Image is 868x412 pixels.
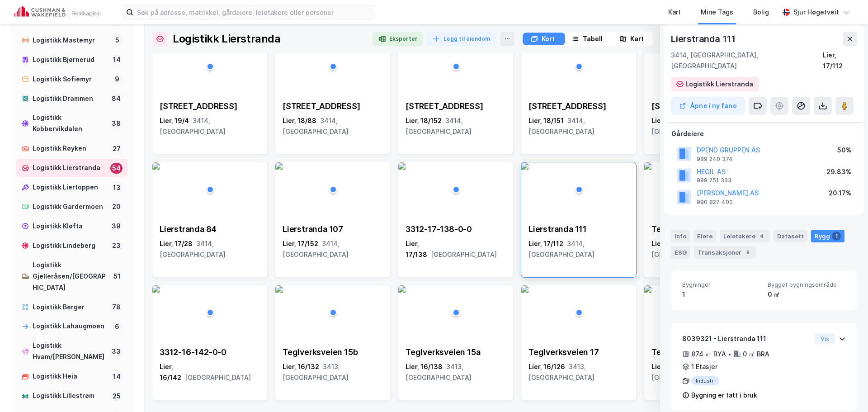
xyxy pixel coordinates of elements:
[16,367,128,386] a: Logistikk Heia14
[753,7,769,18] div: Bolig
[743,248,752,257] div: 8
[33,260,108,294] div: Logistikk Gjelleråsen/[GEOGRAPHIC_DATA]
[111,143,123,154] div: 27
[33,74,108,85] div: Logistikk Sofiemyr
[33,371,108,382] div: Logistikk Heia
[160,115,260,137] div: Lier, 19/4
[697,199,733,206] div: 990 827 400
[528,363,594,381] span: 3413, [GEOGRAPHIC_DATA]
[133,5,375,19] input: Søk på adresse, matrikkel, gårdeiere, leietakere eller personer
[16,336,128,366] a: Logistikk Hvam/[PERSON_NAME]33
[768,289,846,300] div: 0 ㎡
[720,230,770,242] div: Leietakere
[774,230,807,242] div: Datasett
[33,302,107,313] div: Logistikk Berger
[521,285,528,293] img: 256x120
[644,162,651,170] img: 256x120
[691,349,726,360] div: 874 ㎡ BYA
[33,162,107,174] div: Logistikk Lierstranda
[651,347,752,358] div: Teglverksveien 1
[283,224,383,235] div: Lierstranda 107
[837,145,851,156] div: 50%
[528,347,629,358] div: Teglverksveien 17
[33,340,106,363] div: Logistikk Hvam/[PERSON_NAME]
[528,361,629,383] div: Lier, 16/126
[832,232,841,241] div: 1
[16,198,128,216] a: Logistikk Gardermoen20
[283,240,349,258] span: 3414, [GEOGRAPHIC_DATA]
[110,118,123,129] div: 38
[16,217,128,236] a: Logistikk Kløfta39
[829,188,851,199] div: 20.17%
[671,246,690,259] div: ESG
[16,178,128,197] a: Logistikk Liertoppen13
[16,387,128,405] a: Logistikk Lillestrøm25
[283,238,383,260] div: Lier, 17/152
[651,363,717,381] span: 3413, [GEOGRAPHIC_DATA]
[671,97,745,115] button: Åpne i ny fane
[528,240,594,258] span: 3414, [GEOGRAPHIC_DATA]
[160,101,260,112] div: [STREET_ADDRESS]
[16,159,128,177] a: Logistikk Lierstranda54
[33,143,107,154] div: Logistikk Røyken
[406,115,506,137] div: Lier, 18/152
[33,201,107,213] div: Logistikk Gardermoen
[160,224,260,235] div: Lierstranda 84
[671,230,690,242] div: Info
[16,90,128,108] a: Logistikk Drammen84
[823,369,868,412] div: Kontrollprogram for chat
[682,289,760,300] div: 1
[160,240,226,258] span: 3414, [GEOGRAPHIC_DATA]
[651,117,717,135] span: 3414, [GEOGRAPHIC_DATA]
[111,391,123,402] div: 25
[112,321,123,332] div: 6
[651,238,752,260] div: Lier, 16/141
[33,112,106,135] div: Logistikk Kobbervikdalen
[275,285,283,293] img: 256x120
[521,162,528,170] img: 256x120
[283,101,383,112] div: [STREET_ADDRESS]
[406,361,506,383] div: Lier, 16/138
[16,317,128,336] a: Logistikk Lahaugmoen6
[160,117,226,135] span: 3414, [GEOGRAPHIC_DATA]
[283,363,349,381] span: 3413, [GEOGRAPHIC_DATA]
[111,54,123,65] div: 14
[275,162,283,170] img: 256x120
[112,35,123,46] div: 5
[160,238,260,260] div: Lier, 17/28
[16,109,128,138] a: Logistikk Kobbervikdalen38
[110,221,123,232] div: 39
[815,333,835,344] button: Vis
[528,117,594,135] span: 3414, [GEOGRAPHIC_DATA]
[691,361,717,372] div: 1 Etasjer
[33,54,108,66] div: Logistikk Bjørnerud
[630,33,644,44] div: Kart
[583,33,603,44] div: Tabell
[694,246,756,259] div: Transaksjoner
[668,7,681,18] div: Kart
[152,285,160,293] img: 256x120
[701,7,733,18] div: Mine Tags
[651,115,752,137] div: Lier, 18/106
[111,182,123,193] div: 13
[152,162,160,170] img: 256x120
[406,117,472,135] span: 3414, [GEOGRAPHIC_DATA]
[697,156,733,163] div: 989 240 374
[111,371,123,382] div: 14
[826,166,851,177] div: 29.83%
[542,33,555,44] div: Kort
[768,281,846,289] span: Bygget bygningsområde
[406,363,472,381] span: 3413, [GEOGRAPHIC_DATA]
[14,6,100,19] img: cushman-wakefield-realkapital-logo.202ea83816669bd177139c58696a8fa1.svg
[823,369,868,412] iframe: Chat Widget
[682,333,811,344] div: 8039321 - Lierstranda 111
[16,237,128,255] a: Logistikk Lindeberg23
[651,361,752,383] div: Lier, 16/131
[185,374,251,381] span: [GEOGRAPHIC_DATA]
[728,350,731,358] div: •
[528,101,629,112] div: [STREET_ADDRESS]
[398,162,406,170] img: 256x120
[743,349,769,360] div: 0 ㎡ BRA
[671,50,823,71] div: 3414, [GEOGRAPHIC_DATA], [GEOGRAPHIC_DATA]
[33,321,108,332] div: Logistikk Lahaugmoen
